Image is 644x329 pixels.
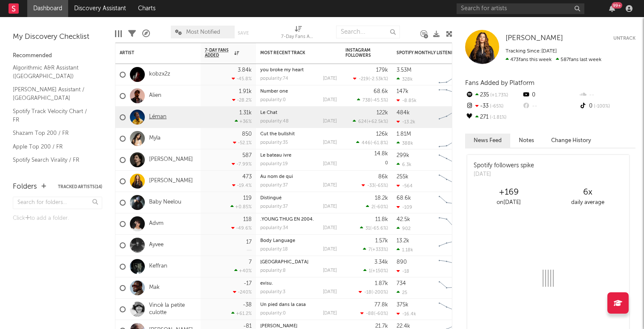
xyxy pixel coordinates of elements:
[149,302,196,317] a: Vincè la petite culotte
[13,85,94,102] a: [PERSON_NAME] Assistant / [GEOGRAPHIC_DATA]
[260,175,337,179] div: Au nom de qui
[238,31,249,35] button: Save
[474,170,534,179] div: [DATE]
[397,89,408,94] div: 147k
[435,256,473,277] svg: Chart title
[260,111,277,115] a: Le Chat
[323,162,337,166] div: [DATE]
[186,29,220,35] span: Most Notified
[345,149,388,170] div: 0
[522,90,578,101] div: 0
[368,247,371,252] span: 7
[323,247,337,252] div: [DATE]
[243,217,252,222] div: 118
[260,76,288,81] div: popularity: 74
[397,76,413,82] div: 328k
[246,239,252,245] div: 17
[260,239,295,243] a: Body Language
[374,89,388,94] div: 68.6k
[323,226,337,230] div: [DATE]
[323,311,337,316] div: [DATE]
[506,57,552,62] span: 473 fans this week
[376,67,388,73] div: 179k
[260,260,337,265] div: PALERMO
[260,281,273,286] a: evisu.
[612,2,622,9] div: 99 +
[397,140,413,146] div: 388k
[13,51,102,61] div: Recommended
[376,131,388,137] div: 126k
[548,187,627,198] div: 6 x
[397,174,408,180] div: 255k
[120,50,184,55] div: Artist
[376,183,387,188] span: -65 %
[231,311,252,316] div: +61.2 %
[13,63,94,81] a: Algorithmic A&R Assistant ([GEOGRAPHIC_DATA])
[397,247,413,253] div: 1.18k
[397,204,412,210] div: -109
[260,153,291,158] a: Le bateau ivre
[260,140,288,145] div: popularity: 35
[260,239,337,243] div: Body Language
[232,97,252,103] div: -28.2 %
[435,128,473,149] svg: Chart title
[149,178,193,185] a: [PERSON_NAME]
[506,49,557,54] span: Tracking Since: [DATE]
[397,302,408,308] div: 375k
[260,68,304,73] a: you broke my heart
[362,141,371,146] span: 446
[397,153,409,158] div: 299k
[506,34,563,43] a: [PERSON_NAME]
[260,260,308,265] a: [GEOGRAPHIC_DATA]
[260,247,288,252] div: popularity: 18
[397,50,460,55] div: Spotify Monthly Listeners
[243,302,252,308] div: -38
[397,67,411,73] div: 3.53M
[13,155,94,165] a: Spotify Search Virality / FR
[465,90,522,101] div: 235
[363,268,388,274] div: ( )
[58,185,102,189] button: Tracked Artists(14)
[359,77,368,82] span: -219
[232,76,252,82] div: -45.8 %
[281,21,315,46] div: 7-Day Fans Added (7-Day Fans Added)
[235,119,252,124] div: +36 %
[142,21,150,46] div: A&R Pipeline
[115,21,122,46] div: Edit Columns
[242,131,252,137] div: 850
[372,98,387,103] span: -45.5 %
[375,195,388,201] div: 18.2k
[357,97,388,103] div: ( )
[243,195,252,201] div: 119
[149,242,164,249] a: Ayvee
[243,323,252,329] div: -81
[375,323,388,329] div: 21.7k
[435,171,473,192] svg: Chart title
[365,226,370,231] span: 31
[260,119,289,124] div: popularity: 48
[260,162,288,166] div: popularity: 19
[149,199,181,206] a: Baby Neelou
[397,162,411,167] div: 6.3k
[260,303,337,307] div: Un pied dans la casa
[242,153,252,158] div: 587
[281,32,315,42] div: 7-Day Fans Added (7-Day Fans Added)
[375,217,388,222] div: 11.8k
[469,187,548,198] div: +169
[397,217,410,222] div: 42.5k
[205,48,232,58] span: 7-Day Fans Added
[238,67,252,73] div: 3.84k
[489,93,508,98] span: +1.73 %
[353,119,388,124] div: ( )
[397,281,406,286] div: 734
[435,235,473,256] svg: Chart title
[336,26,400,38] input: Search...
[397,311,416,317] div: -16.4k
[323,290,337,294] div: [DATE]
[13,32,102,42] div: My Discovery Checklist
[260,204,288,209] div: popularity: 37
[397,119,415,125] div: -13.2k
[149,220,164,227] a: Advm
[242,174,252,180] div: 473
[356,140,388,146] div: ( )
